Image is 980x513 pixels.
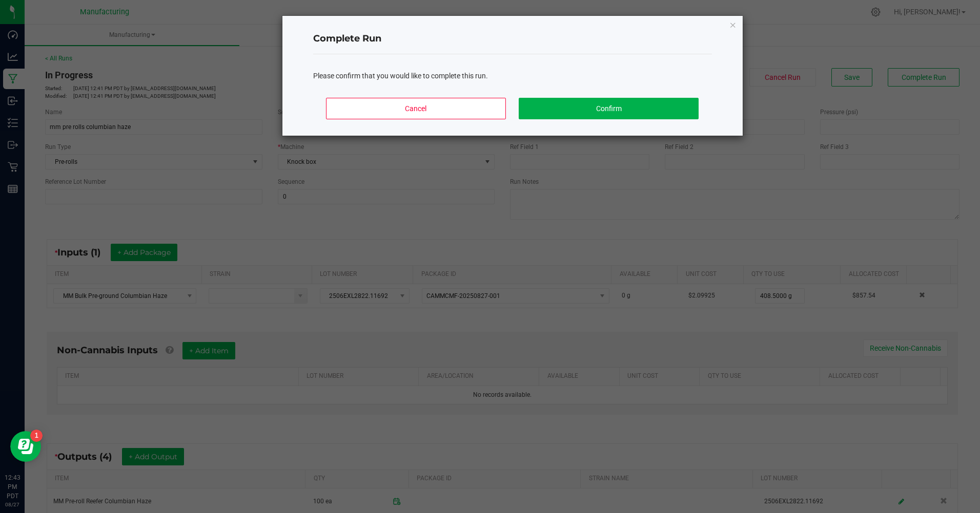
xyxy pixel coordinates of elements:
[519,98,698,119] button: Confirm
[313,71,712,81] div: Please confirm that you would like to complete this run.
[326,98,505,119] button: Cancel
[729,18,737,31] button: Close
[313,32,712,46] h4: Complete Run
[30,430,43,442] iframe: Resource center unread badge
[10,431,41,462] iframe: Resource center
